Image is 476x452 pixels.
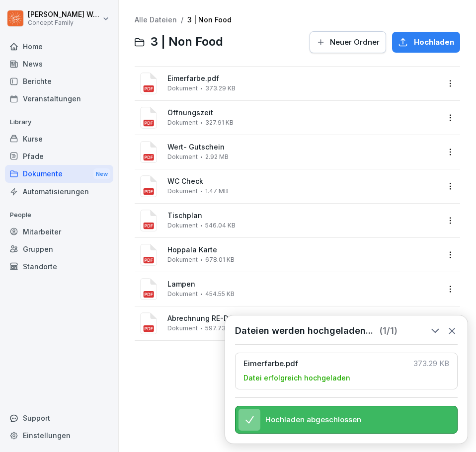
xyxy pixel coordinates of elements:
[167,314,439,323] span: Abrechnung RE-Druck
[167,143,439,151] span: Wert- Gutschein
[5,90,113,107] a: Veranstaltungen
[310,31,386,53] button: Neuer Ordner
[5,73,113,90] a: Berichte
[413,359,449,368] span: 373.29 KB
[167,280,439,289] span: Lampen
[167,222,198,229] span: Dokument
[167,246,439,254] span: Hoppala Karte
[5,114,113,130] p: Library
[5,207,113,223] p: People
[167,177,439,186] span: WC Check
[5,223,113,240] a: Mitarbeiter
[28,19,100,26] p: Concept Family
[167,75,439,83] span: Eimerfarbe.pdf
[243,359,407,368] span: Eimerfarbe.pdf
[205,188,228,195] span: 1.47 MB
[5,409,113,427] div: Support
[205,119,234,126] span: 327.91 KB
[167,85,198,92] span: Dokument
[28,10,100,19] p: [PERSON_NAME] Weichsel
[5,55,113,73] a: News
[265,415,361,424] span: Hochladen abgeschlossen
[167,291,198,298] span: Dokument
[392,32,460,53] button: Hochladen
[93,168,110,180] div: New
[5,258,113,275] a: Standorte
[187,15,232,24] a: 3 | Non Food
[167,119,198,126] span: Dokument
[167,212,439,220] span: Tischplan
[205,153,229,160] span: 2.92 MB
[243,373,350,383] span: Datei erfolgreich hochgeladen
[205,256,235,263] span: 678.01 KB
[205,222,236,229] span: 546.04 KB
[330,37,380,48] span: Neuer Ordner
[5,240,113,258] a: Gruppen
[135,15,177,24] a: Alle Dateien
[167,188,198,195] span: Dokument
[379,325,397,336] span: ( 1 / 1 )
[205,291,235,298] span: 454.55 KB
[167,153,198,160] span: Dokument
[167,109,439,117] span: Öffnungszeit
[235,325,373,336] span: Dateien werden hochgeladen...
[181,16,183,24] span: /
[205,85,236,92] span: 373.29 KB
[167,325,198,332] span: Dokument
[5,427,113,444] a: Einstellungen
[5,130,113,148] a: Kurse
[167,256,198,263] span: Dokument
[5,165,113,183] a: DokumenteNew
[5,183,113,200] a: Automatisierungen
[151,35,223,49] span: 3 | Non Food
[205,325,235,332] span: 597.73 KB
[5,148,113,165] a: Pfade
[414,37,454,48] span: Hochladen
[5,38,113,55] a: Home
[5,165,113,183] div: Dokumente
